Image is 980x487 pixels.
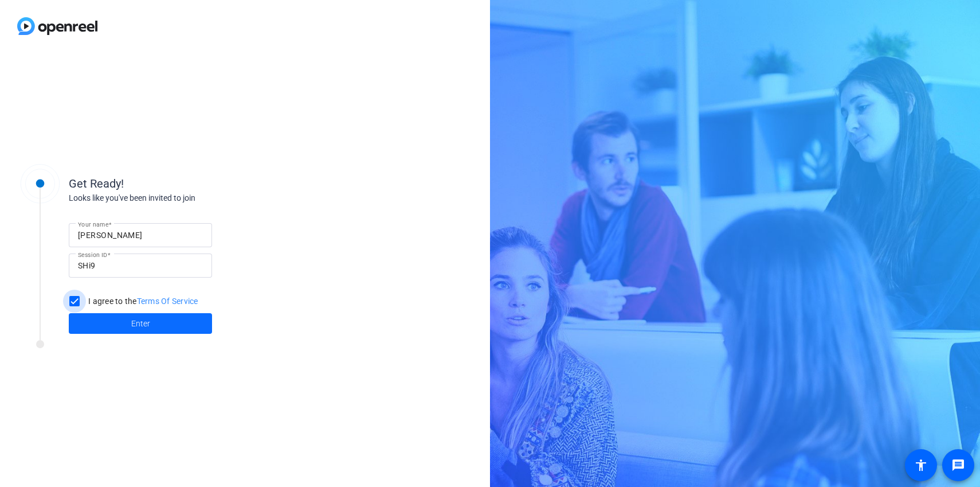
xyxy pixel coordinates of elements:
label: I agree to the [86,295,198,307]
mat-label: Session ID [78,251,107,258]
mat-label: Your name [78,221,108,228]
div: Get Ready! [69,175,298,192]
div: Looks like you've been invited to join [69,192,298,204]
a: Terms Of Service [137,297,198,306]
button: Enter [69,313,212,334]
span: Enter [131,318,150,330]
mat-icon: message [951,458,965,472]
mat-icon: accessibility [914,458,928,472]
